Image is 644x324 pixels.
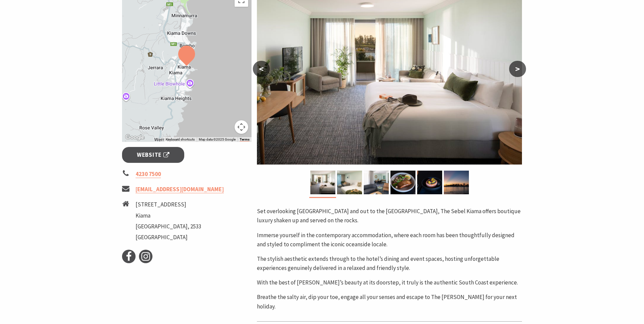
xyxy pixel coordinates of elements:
[257,278,522,287] p: With the best of [PERSON_NAME]’s beauty at its doorstep, it truly is the authentic South Coast ex...
[235,120,248,134] button: Map camera controls
[124,133,146,142] img: Google
[364,171,389,194] img: Deluxe Apartment
[337,171,362,194] img: Superior Balcony Room
[509,61,526,77] button: >
[310,171,335,194] img: Deluxe Balcony Room
[136,170,161,178] a: 4230 7500
[124,133,146,142] a: Open this area in Google Maps (opens a new window)
[136,233,201,242] li: [GEOGRAPHIC_DATA]
[199,138,236,141] span: Map data ©2025 Google
[257,207,522,225] p: Set overlooking [GEOGRAPHIC_DATA] and out to the [GEOGRAPHIC_DATA], The Sebel Kiama offers boutiq...
[390,171,415,194] img: Yves Bar & Bistro
[136,185,224,193] a: [EMAIL_ADDRESS][DOMAIN_NAME]
[122,147,185,163] a: Website
[257,293,522,311] p: Breathe the salty air, dip your toe, engage all your senses and escape to The [PERSON_NAME] for y...
[136,211,201,220] li: Kiama
[136,222,201,231] li: [GEOGRAPHIC_DATA], 2533
[257,231,522,249] p: Immerse yourself in the contemporary accommodation, where each room has been thoughtfully designe...
[137,150,169,159] span: Website
[444,171,469,194] img: Kiama
[257,254,522,273] p: The stylish aesthetic extends through to the hotel’s dining and event spaces, hosting unforgettab...
[136,200,201,209] li: [STREET_ADDRESS]
[417,171,442,194] img: Yves Bar & Bistro
[166,137,195,142] button: Keyboard shortcuts
[240,138,249,142] a: Terms (opens in new tab)
[253,61,270,77] button: <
